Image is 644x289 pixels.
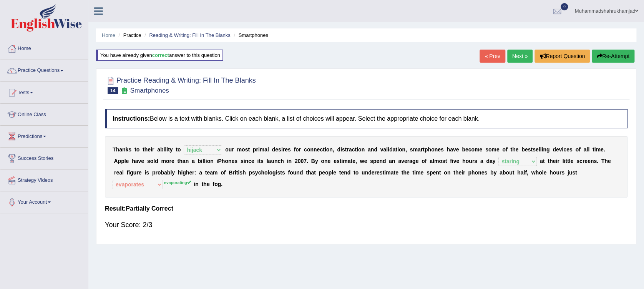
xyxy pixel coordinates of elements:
[334,158,337,164] b: e
[347,146,349,153] b: r
[358,146,362,153] b: o
[151,146,152,153] b: i
[0,126,88,145] a: Predictions
[364,158,367,164] b: e
[409,158,412,164] b: a
[300,158,304,164] b: 0
[539,146,540,153] b: l
[480,50,505,63] a: « Prev
[225,158,228,164] b: o
[485,146,488,153] b: s
[398,158,401,164] b: a
[130,87,169,94] small: Smartphones
[122,146,126,153] b: n
[206,158,207,164] b: i
[395,146,397,153] b: t
[588,146,589,153] b: l
[259,158,261,164] b: t
[324,158,328,164] b: n
[288,146,291,153] b: s
[586,146,588,153] b: l
[152,52,169,58] b: correct
[258,146,260,153] b: i
[462,158,466,164] b: h
[343,158,347,164] b: m
[237,146,241,153] b: m
[608,158,611,164] b: e
[422,158,425,164] b: o
[456,146,459,153] b: e
[533,146,536,153] b: s
[152,146,154,153] b: r
[232,146,234,153] b: r
[271,158,274,164] b: u
[166,158,169,164] b: o
[373,158,377,164] b: p
[355,158,357,164] b: ,
[248,158,251,164] b: c
[397,146,399,153] b: i
[283,146,285,153] b: r
[392,146,395,153] b: a
[402,146,405,153] b: n
[153,158,155,164] b: l
[342,146,345,153] b: s
[405,146,407,153] b: ,
[225,146,229,153] b: o
[165,146,166,153] b: l
[0,38,88,57] a: Home
[418,146,421,153] b: a
[556,146,559,153] b: e
[231,158,234,164] b: e
[281,158,284,164] b: h
[295,158,298,164] b: 2
[423,146,425,153] b: t
[594,146,596,153] b: i
[307,158,308,164] b: .
[421,146,423,153] b: r
[169,158,171,164] b: r
[245,146,248,153] b: s
[374,146,377,153] b: d
[96,50,223,61] div: You have already given answer to this question
[278,146,281,153] b: s
[274,158,278,164] b: n
[307,146,310,153] b: o
[559,146,562,153] b: v
[210,158,214,164] b: n
[570,158,573,164] b: e
[105,109,627,128] h4: Below is a text with blanks. Click on each blank, a list of choices will appear. Select the appro...
[357,146,358,153] b: i
[399,146,402,153] b: o
[493,158,496,164] b: y
[401,158,404,164] b: v
[170,146,173,153] b: y
[323,146,325,153] b: t
[553,158,556,164] b: e
[281,146,283,153] b: i
[431,146,435,153] b: o
[337,146,340,153] b: d
[410,146,413,153] b: s
[453,158,456,164] b: v
[229,146,232,153] b: u
[583,146,586,153] b: a
[521,146,525,153] b: b
[285,146,288,153] b: e
[298,158,301,164] b: 0
[248,146,250,153] b: t
[601,158,605,164] b: T
[548,158,549,164] b: t
[350,158,352,164] b: t
[204,158,206,164] b: l
[192,158,195,164] b: a
[597,158,598,164] b: .
[261,158,264,164] b: s
[143,146,144,153] b: t
[383,158,386,164] b: d
[352,158,355,164] b: e
[186,158,189,164] b: n
[579,146,581,153] b: f
[376,158,379,164] b: e
[317,146,320,153] b: e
